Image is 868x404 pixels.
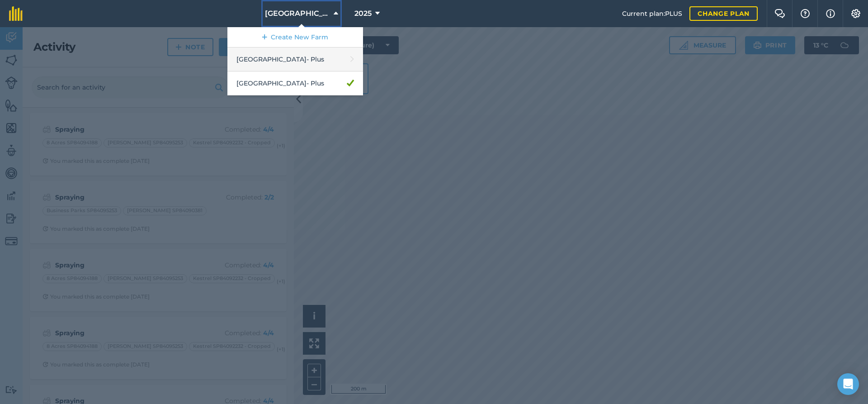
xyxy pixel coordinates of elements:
a: [GEOGRAPHIC_DATA]- Plus [227,71,363,95]
a: [GEOGRAPHIC_DATA]- Plus [227,48,363,71]
span: [GEOGRAPHIC_DATA] [265,8,330,19]
img: A question mark icon [800,9,811,18]
span: Current plan : PLUS [622,9,682,19]
img: A cog icon [850,9,861,18]
img: svg+xml;base64,PHN2ZyB4bWxucz0iaHR0cDovL3d3dy53My5vcmcvMjAwMC9zdmciIHdpZHRoPSIxNyIgaGVpZ2h0PSIxNy... [826,8,835,19]
div: Open Intercom Messenger [837,373,859,395]
img: fieldmargin Logo [9,6,23,21]
a: Create New Farm [227,27,363,48]
a: Change plan [689,6,758,21]
span: 2025 [354,8,372,19]
img: Two speech bubbles overlapping with the left bubble in the forefront [774,9,785,18]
